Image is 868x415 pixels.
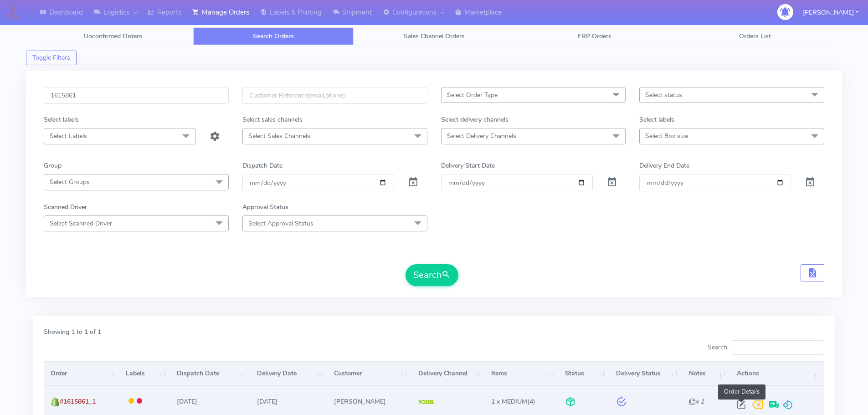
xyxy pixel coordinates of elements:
[404,32,465,41] span: Sales Channel Orders
[441,161,495,170] label: Delivery Start Date
[447,91,498,99] span: Select Order Type
[44,87,229,104] input: Order Id
[248,132,310,140] span: Select Sales Channels
[33,27,835,45] ul: Tabs
[447,132,516,140] span: Select Delivery Channels
[60,397,96,406] span: #1615861_1
[51,397,60,406] img: shopify.png
[689,397,704,406] i: x 1
[50,219,112,228] span: Select Scanned Driver
[242,87,427,104] input: Customer Reference(email,phone)
[50,178,90,186] span: Select Groups
[639,115,674,124] label: Select labels
[708,340,824,355] label: Search:
[484,361,558,386] th: Items: activate to sort column ascending
[609,361,682,386] th: Delivery Status: activate to sort column ascending
[26,51,77,65] button: Toggle Filters
[406,264,458,286] button: Search
[739,32,771,41] span: Orders List
[682,361,729,386] th: Notes: activate to sort column ascending
[44,115,79,124] label: Select labels
[44,327,101,337] label: Showing 1 to 1 of 1
[44,161,62,170] label: Group
[411,361,484,386] th: Delivery Channel: activate to sort column ascending
[327,361,411,386] th: Customer: activate to sort column ascending
[491,397,527,406] span: 1 x MEDIUM
[84,32,142,41] span: Unconfirmed Orders
[248,219,313,228] span: Select Approval Status
[796,3,865,22] button: [PERSON_NAME]
[732,340,824,355] input: Search:
[253,32,294,41] span: Search Orders
[242,115,303,124] label: Select sales channels
[170,361,251,386] th: Dispatch Date: activate to sort column ascending
[418,400,434,405] img: Yodel
[242,202,288,212] label: Approval Status
[645,91,682,99] span: Select status
[491,397,535,406] span: (4)
[558,361,609,386] th: Status: activate to sort column ascending
[50,132,87,140] span: Select Labels
[119,361,169,386] th: Labels: activate to sort column ascending
[441,115,508,124] label: Select delivery channels
[639,161,689,170] label: Delivery End Date
[645,132,688,140] span: Select Box size
[578,32,611,41] span: ERP Orders
[250,361,327,386] th: Delivery Date: activate to sort column ascending
[44,202,87,212] label: Scanned Driver
[44,361,119,386] th: Order: activate to sort column ascending
[242,161,282,170] label: Dispatch Date
[729,361,824,386] th: Actions: activate to sort column ascending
